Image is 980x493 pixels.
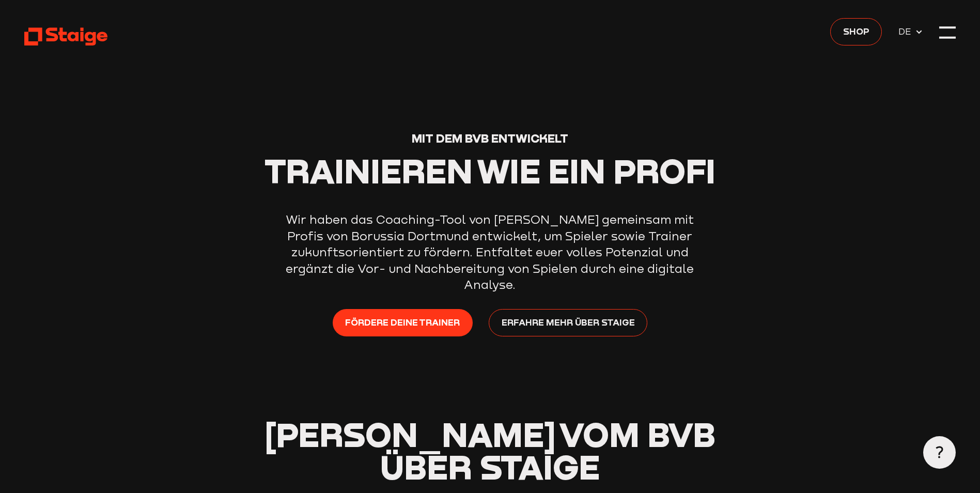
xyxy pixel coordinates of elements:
a: Erfahre mehr über Staige [489,309,647,336]
span: Shop [843,24,869,38]
p: Wir haben das Coaching-Tool von [PERSON_NAME] gemeinsam mit Profis von Borussia Dortmund entwicke... [283,211,696,292]
span: Fördere deine Trainer [345,315,460,330]
span: Erfahre mehr über Staige [502,315,635,330]
span: [PERSON_NAME] vom BVB über Staige [265,414,715,487]
a: Shop [830,18,882,45]
span: DE [898,24,915,39]
span: Mit dem BVB entwickelt [412,131,568,145]
span: Trainieren wie ein Profi [265,150,715,191]
a: Fördere deine Trainer [333,309,473,336]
